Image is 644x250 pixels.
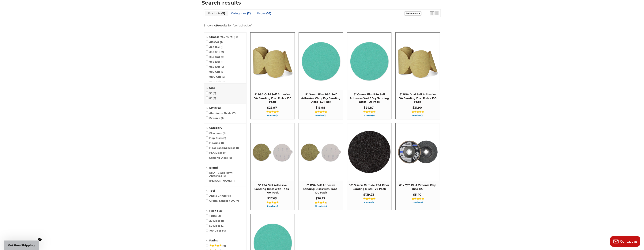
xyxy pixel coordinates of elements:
[234,24,251,27] a: self adhesive
[301,205,341,207] span: 20 review(s)
[206,199,239,202] span: Orbital Sander / DA
[252,115,293,116] span: 32 review(s)
[406,12,418,15] span: Relevance
[206,92,216,95] span: 5"
[349,115,389,116] span: 4 review(s)
[222,174,226,177] span: 8
[252,205,293,207] span: 11 review(s)
[396,130,439,174] img: Black Hawk 6 inch T29 coarse flap discs, 36 grit for efficient material removal
[221,141,224,144] span: 1
[363,197,375,200] span: ★★★★★
[206,111,236,115] span: Aluminum Oxide
[251,39,294,83] img: 5" Sticky Backed Sanding Discs on a roll
[221,55,224,58] span: 3
[209,189,215,192] span: Tool
[235,199,239,202] span: 7
[223,151,226,154] span: 7
[250,123,295,210] a: 5" PSA Self Adhesive Sanding Discs with Tabs - 100 Pack
[206,96,216,100] span: 6"
[206,55,224,58] span: #40 Grit
[221,224,224,227] span: 2
[209,86,215,90] span: Size
[221,116,224,119] span: 1
[396,33,440,119] a: 6" PSA Gold Self Adhesive DA Sanding Disc Rolls - 100 Pack
[267,106,277,109] span: $28.97
[347,39,391,83] img: 6-inch 600-grit green film PSA disc with green polyester film backing for metal grinding and bare...
[252,93,293,104] span: 5" PSA Gold Self Adhesive DA Sanding Disc Rolls - 100 Pack
[232,179,235,182] span: 1
[209,239,219,242] span: Rating
[220,50,224,53] span: 2
[220,60,223,63] span: 1
[206,224,224,227] span: 50 Discs
[246,11,251,15] span: 2
[223,136,226,139] span: 1
[206,194,231,197] span: Angle Grinder
[228,11,254,16] a: View Categories Tab
[315,197,325,200] span: $30.27
[206,80,225,83] span: #120 Grit
[610,236,640,247] button: Contact us
[206,229,226,232] span: 100 Discs
[220,45,223,49] span: 1
[222,229,226,232] span: 4
[299,39,343,83] img: 5-inch 80-grit durable green film PSA disc for grinding and paint removal on coated surfaces
[221,80,225,83] span: 7
[206,151,227,154] span: PSA Discs
[213,92,216,95] span: 5
[202,0,442,5] h1: Search results
[206,45,224,49] span: #20 Grit
[209,35,238,39] span: Choose Your Grit
[347,33,391,119] a: 6" Green Film PSA Self Adhesive Wet / Dry Sanding Discs - 50 Pack
[220,65,224,68] span: 9
[206,41,223,44] span: #16 Grit
[222,75,225,78] span: 7
[206,171,244,177] span: BHA - Black Hawk Abrasives
[397,115,438,116] span: 31 review(s)
[411,197,424,200] span: ★★★★★
[223,131,225,135] span: 1
[254,11,274,16] a: View Pages Tab
[397,183,438,191] span: 6" x 7/8" BHA Zirconia Flap Disc T29
[236,35,238,39] a: Reset: Choose Your Grit
[209,126,222,130] span: Category
[396,39,439,83] img: 6" DA Sanding Discs on a Roll
[430,11,434,15] a: View grid mode
[404,11,421,16] a: Sort options
[206,70,224,73] span: #80 Grit
[206,116,224,119] span: Zirconia
[301,93,341,104] span: 5" Green Film PSA Self Adhesive Wet / Dry Sanding Discs - 50 Pack
[349,183,389,191] span: 16" Silicon Carbide PSA Floor Sanding Discs - 20 Pack
[251,130,294,174] img: 5 inch PSA Disc
[206,214,221,217] span: 1 Disc
[209,106,221,110] span: Material
[363,193,374,196] span: $139.23
[204,24,252,27] div: Showing results for " "
[206,141,224,144] span: Flooring
[220,11,225,15] span: 9
[301,115,341,116] span: 4 review(s)
[205,11,228,16] a: View Products Tab
[413,193,421,196] span: $5.40
[228,194,231,197] span: 1
[252,183,293,195] span: 5" PSA Self Adhesive Sanding Discs with Tabs - 100 Pack
[364,106,374,109] span: $24.87
[206,219,224,222] span: 20 Discs
[349,201,389,203] span: 2 review(s)
[236,146,239,149] span: 1
[396,123,440,210] a: 6" x 7/8" BHA Zirconia Flap Disc T29
[220,41,223,44] span: 1
[232,35,235,39] span: 1
[363,110,375,113] span: ★★★★★
[222,244,226,247] span: 8
[620,240,638,243] span: Contact us
[266,11,271,15] span: 16
[299,33,343,119] a: 5" Green Film PSA Self Adhesive Wet / Dry Sanding Discs - 50 Pack
[315,201,327,204] span: ★★★★★
[397,93,438,104] span: 6" PSA Gold Self Adhesive DA Sanding Disc Rolls - 100 Pack
[206,60,224,63] span: #50 Grit
[397,201,438,203] span: 3 review(s)
[299,130,343,174] img: 6 inch psa sanding disc
[206,50,224,53] span: #36 Grit
[206,136,226,139] span: Flap Discs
